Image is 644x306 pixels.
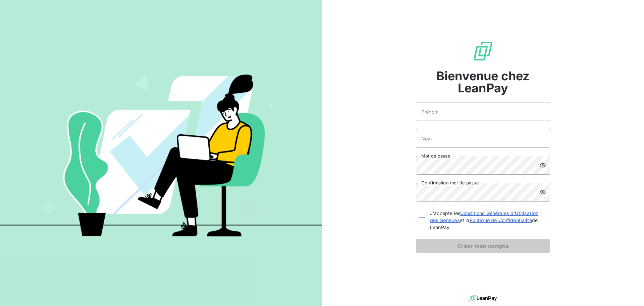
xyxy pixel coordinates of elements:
input: placeholder [416,129,550,148]
img: logo [469,293,497,303]
img: logo sigle [472,40,494,62]
a: Politique de Confidentialité [470,217,532,223]
a: Conditions Générales d'Utilisation des Services [430,210,538,223]
span: Bienvenue chez LeanPay [416,70,550,94]
input: placeholder [416,102,550,121]
button: Créer mon compte [416,239,550,253]
span: J'accepte les et la de LeanPay [430,210,547,231]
